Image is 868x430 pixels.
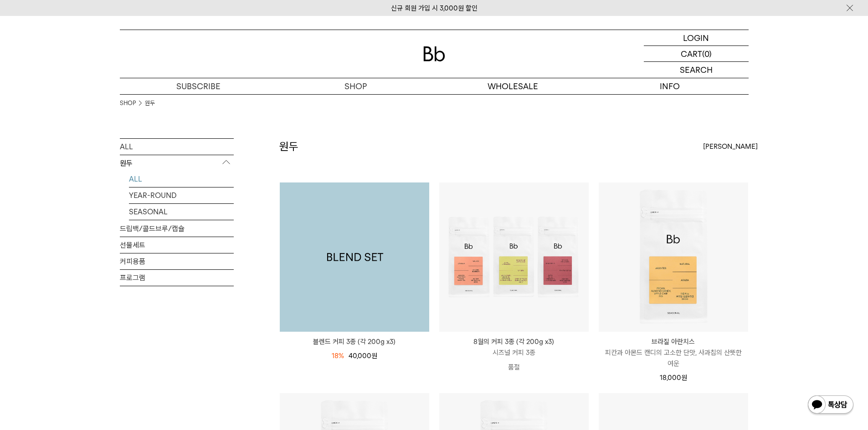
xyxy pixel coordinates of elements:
p: 피칸과 아몬드 캔디의 고소한 단맛, 사과칩의 산뜻한 여운 [599,347,748,369]
a: CART (0) [644,46,749,62]
p: 8월의 커피 3종 (각 200g x3) [439,336,589,347]
span: 40,000 [349,352,377,360]
p: INFO [591,78,749,94]
a: 드립백/콜드브루/캡슐 [120,221,234,237]
a: 커피용품 [120,253,234,269]
a: 8월의 커피 3종 (각 200g x3) 시즈널 커피 3종 [439,336,589,358]
a: ALL [120,139,234,155]
div: 18% [332,350,344,361]
a: YEAR-ROUND [129,187,234,203]
p: 원두 [120,155,234,172]
a: ALL [129,171,234,187]
p: 시즈널 커피 3종 [439,347,589,358]
a: 브라질 아란치스 피칸과 아몬드 캔디의 고소한 단맛, 사과칩의 산뜻한 여운 [599,336,748,369]
a: 블렌드 커피 3종 (각 200g x3) [280,336,429,347]
span: 원 [681,374,687,382]
p: CART [681,46,702,61]
a: 블렌드 커피 3종 (각 200g x3) [280,182,429,332]
span: 18,000 [660,374,687,382]
a: SUBSCRIBE [120,78,277,94]
a: SEASONAL [129,204,234,220]
a: LOGIN [644,30,749,46]
p: LOGIN [683,30,709,46]
p: (0) [702,46,712,61]
p: 브라질 아란치스 [599,336,748,347]
img: 1000001179_add2_053.png [280,182,429,332]
p: 품절 [439,358,589,376]
span: [PERSON_NAME] [703,141,758,152]
a: SHOP [277,78,434,94]
img: 8월의 커피 3종 (각 200g x3) [439,182,589,332]
img: 로고 [423,46,445,61]
a: 원두 [145,99,155,108]
p: WHOLESALE [434,78,591,94]
a: 프로그램 [120,270,234,286]
img: 카카오톡 채널 1:1 채팅 버튼 [807,395,854,416]
h2: 원두 [279,139,298,154]
a: SHOP [120,99,136,108]
img: 브라질 아란치스 [599,182,748,332]
a: 선물세트 [120,237,234,253]
a: 신규 회원 가입 시 3,000원 할인 [391,4,478,12]
span: 원 [371,352,377,360]
p: SEARCH [680,62,713,78]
